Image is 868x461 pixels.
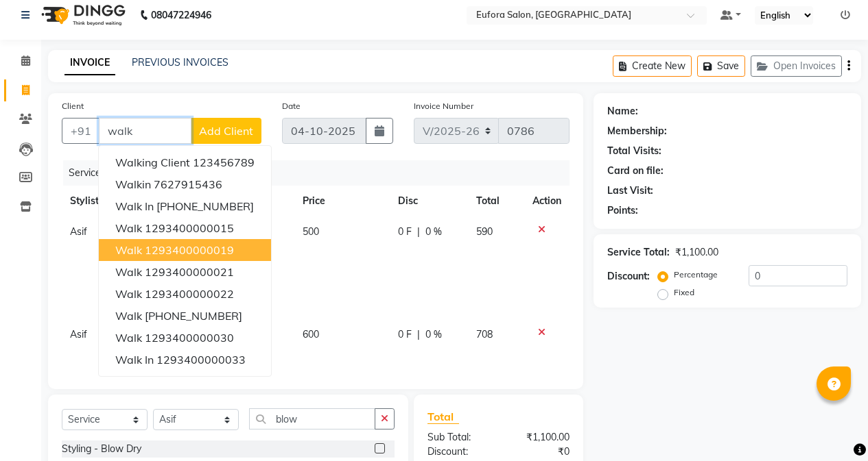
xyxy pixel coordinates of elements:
[607,144,661,158] div: Total Visits:
[193,155,255,169] ngb-highlight: 123456789
[115,243,142,257] span: walk
[425,327,442,342] span: 0 %
[476,328,493,340] span: 708
[425,225,442,239] span: 0 %
[417,430,499,445] div: Sub Total:
[282,100,301,112] label: Date
[249,408,375,429] input: Search or Scan
[191,118,261,144] button: Add Client
[115,309,142,323] span: walk
[145,287,234,301] ngb-highlight: 1293400000022
[156,353,246,366] ngb-highlight: 1293400000033
[145,243,234,257] ngb-highlight: 1293400000019
[115,155,190,169] span: Walking client
[145,331,234,345] ngb-highlight: 1293400000030
[70,328,87,340] span: Asif
[697,55,745,77] button: Save
[524,186,570,216] th: Action
[115,287,142,301] span: walk
[115,353,154,366] span: walk in
[468,186,524,216] th: Total
[62,118,100,144] button: +91
[303,225,319,238] span: 500
[607,124,667,138] div: Membership:
[398,225,412,239] span: 0 F
[417,445,499,459] div: Discount:
[427,410,459,424] span: Total
[199,124,253,138] span: Add Client
[115,177,151,191] span: walkin
[398,327,412,342] span: 0 F
[390,186,468,216] th: Disc
[751,55,842,77] button: Open Invoices
[145,265,234,279] ngb-highlight: 1293400000021
[675,245,718,260] div: ₹1,100.00
[498,430,580,445] div: ₹1,100.00
[476,225,493,238] span: 590
[607,104,638,119] div: Name:
[498,445,580,459] div: ₹0
[145,309,242,323] ngb-highlight: [PHONE_NUMBER]
[417,327,420,342] span: |
[613,55,692,77] button: Create New
[62,442,141,456] div: Styling - Blow Dry
[115,331,142,345] span: walk
[62,100,84,112] label: Client
[145,221,234,235] ngb-highlight: 1293400000015
[607,164,664,178] div: Card on file:
[132,56,228,68] a: PREVIOUS INVOICES
[115,221,142,235] span: walk
[62,186,160,216] th: Stylist
[115,265,142,279] span: walk
[607,269,650,284] div: Discount:
[607,203,638,218] div: Points:
[115,199,154,213] span: Walk In
[156,199,254,213] ngb-highlight: [PHONE_NUMBER]
[607,184,653,198] div: Last Visit:
[674,286,694,299] label: Fixed
[154,177,222,191] ngb-highlight: 7627915436
[607,245,670,260] div: Service Total:
[303,328,319,340] span: 600
[99,118,191,144] input: Search by Name/Mobile/Email/Code
[294,186,390,216] th: Price
[63,160,580,186] div: Services
[417,225,420,239] span: |
[70,225,87,238] span: Asif
[414,100,473,112] label: Invoice Number
[64,51,115,75] a: INVOICE
[674,269,718,281] label: Percentage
